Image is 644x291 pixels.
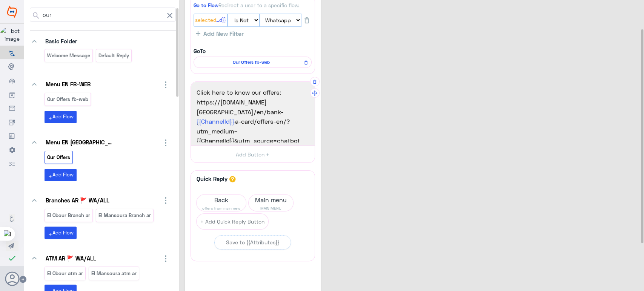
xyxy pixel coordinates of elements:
[8,254,17,263] i: check
[98,211,151,220] p: El Mansoura Branch ar
[249,195,293,205] span: Main menu
[200,30,244,37] span: Add New Filter
[196,194,246,211] div: Back
[47,269,84,278] p: El Obour atm ar
[47,211,91,220] p: El Obour Branch ar
[45,169,77,181] button: addAdd Flow
[197,205,246,211] span: offers from main new
[30,138,39,147] i: keyboard_arrow_down
[249,205,293,211] span: MAIN MENU
[47,51,91,60] p: Welcome Message
[45,38,77,44] span: Basic Folder
[301,58,310,67] button: Remove Flow
[194,30,246,37] button: Add New Filter
[191,145,315,162] button: Add Button +
[47,95,89,104] p: Our Offers fb-web
[5,271,19,286] button: Avatar
[194,2,218,8] span: Go to Flow
[48,174,52,179] i: add
[197,97,309,126] span: [URL][DOMAIN_NAME][GEOGRAPHIC_DATA] &utm_source=chatbot
[198,59,305,66] span: Our Offers fb-web
[197,87,309,97] span: Click here to know our offers:
[30,196,39,205] i: keyboard_arrow_down
[41,8,164,21] input: Search by folder name
[194,2,312,9] div: Redirect a user to a specific flow.
[30,80,39,89] i: keyboard_arrow_down
[98,51,129,60] p: Default reply
[216,16,226,25] span: {{ChannelId}}:
[48,232,52,237] i: add
[30,253,39,262] i: keyboard_arrow_down
[310,88,320,98] button: Drag
[47,153,71,162] p: Our Offers
[45,227,77,239] button: addAdd Flow
[30,37,39,46] i: keyboard_arrow_down
[214,235,291,250] button: Save to {{Attributes}}
[48,116,52,121] i: add
[195,16,216,25] span: Selected
[194,57,312,68] div: Our Offers fb-web
[310,77,320,86] button: Delete Message
[226,238,279,246] div: Save to {{Attributes}}
[197,118,234,125] span: {{ChannelId}}
[195,175,229,182] h6: Quick Reply
[45,111,77,123] button: addAdd Flow
[196,213,269,230] button: + Add Quick Reply Button
[248,194,294,211] div: Main menu
[194,48,206,54] b: GoTo
[197,195,246,205] span: Back
[7,6,17,18] img: Widebot Logo
[91,269,137,278] p: El Mansoura atm ar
